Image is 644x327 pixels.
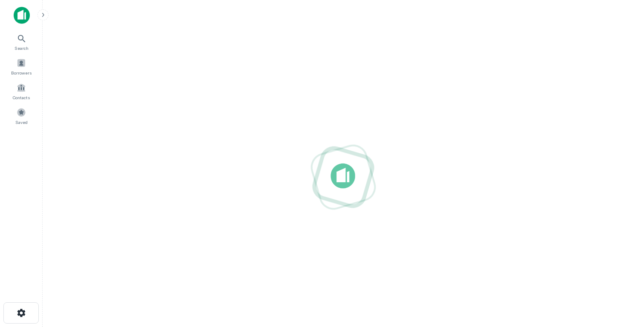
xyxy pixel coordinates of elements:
a: Borrowers [3,55,40,78]
span: Borrowers [11,69,32,76]
a: Contacts [3,80,40,103]
span: Saved [15,119,28,126]
a: Search [3,30,40,53]
img: capitalize-icon.png [14,7,30,24]
span: Contacts [13,94,30,101]
span: Search [14,45,29,52]
a: Saved [3,104,40,127]
iframe: Chat Widget [601,259,644,300]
